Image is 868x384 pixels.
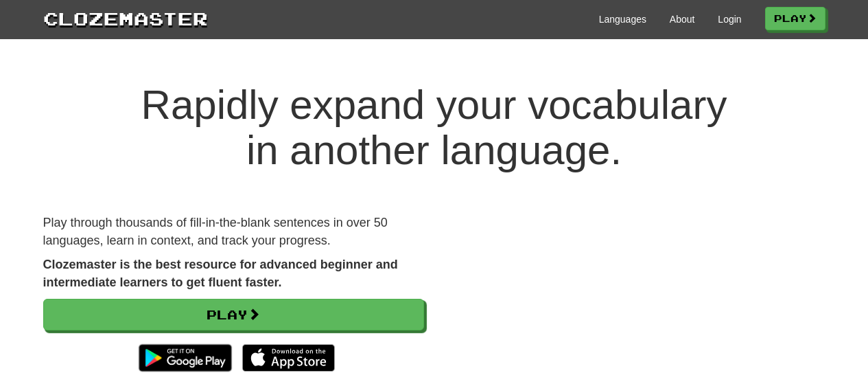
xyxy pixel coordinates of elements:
p: Play through thousands of fill-in-the-blank sentences in over 50 languages, learn in context, and... [43,214,424,249]
a: Languages [599,12,646,26]
a: About [670,12,695,26]
img: Download_on_the_App_Store_Badge_US-UK_135x40-25178aeef6eb6b83b96f5f2d004eda3bffbb37122de64afbaef7... [242,344,335,372]
strong: Clozemaster is the best resource for advanced beginner and intermediate learners to get fluent fa... [43,258,398,289]
a: Clozemaster [43,5,208,31]
img: Get it on Google Play [132,337,238,379]
a: Login [718,12,741,26]
a: Play [43,299,424,330]
a: Play [765,7,825,30]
